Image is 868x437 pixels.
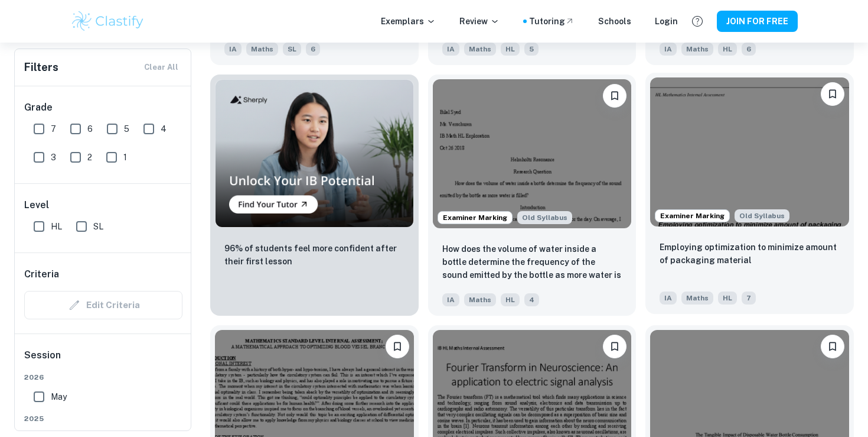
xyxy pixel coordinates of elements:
[24,198,182,212] h6: Level
[70,9,145,33] img: Clastify logo
[681,292,713,305] span: Maths
[598,15,631,28] a: Schools
[464,43,496,56] span: Maths
[24,267,59,281] h6: Criteria
[742,43,756,56] span: 6
[442,293,459,306] span: IA
[603,335,626,358] button: Please log in to bookmark exemplars
[24,413,182,424] span: 2025
[438,212,512,223] span: Examiner Marking
[718,43,737,56] span: HL
[660,292,677,305] span: IA
[717,11,798,32] button: JOIN FOR FREE
[655,15,678,28] a: Login
[381,15,436,28] p: Exemplars
[501,43,520,56] span: HL
[524,293,539,306] span: 4
[821,82,844,106] button: Please log in to bookmark exemplars
[161,122,167,135] span: 4
[224,43,242,56] span: IA
[215,79,414,228] img: Thumbnail
[681,43,713,56] span: Maths
[433,79,632,228] img: Maths IA example thumbnail: How does the volume of water inside a bo
[87,151,92,164] span: 2
[464,293,496,306] span: Maths
[306,43,320,56] span: 6
[283,43,301,56] span: SL
[93,220,103,233] span: SL
[428,75,637,316] a: Examiner MarkingAlthough this IA is written for the old math syllabus (last exam in November 2020...
[386,335,409,358] button: Please log in to bookmark exemplars
[655,211,729,221] span: Examiner Marking
[660,43,677,56] span: IA
[210,75,419,316] a: Thumbnail96% of students feel more confident after their first lesson
[718,292,737,305] span: HL
[24,101,182,115] h6: Grade
[735,209,789,222] div: Although this IA is written for the old math syllabus (last exam in November 2020), the current I...
[735,209,789,222] span: Old Syllabus
[524,43,539,56] span: 5
[246,43,278,56] span: Maths
[442,242,622,283] p: How does the volume of water inside a bottle determine the frequency of the sound emitted by the ...
[687,11,707,31] button: Help and Feedback
[51,390,67,403] span: May
[501,293,520,306] span: HL
[742,292,756,305] span: 7
[224,242,404,268] p: 96% of students feel more confident after their first lesson
[24,372,182,383] span: 2026
[529,15,575,28] a: Tutoring
[821,335,844,358] button: Please log in to bookmark exemplars
[124,122,129,135] span: 5
[123,151,127,164] span: 1
[51,122,56,135] span: 7
[660,241,840,267] p: Employing optimization to minimize amount of packaging material
[442,43,459,56] span: IA
[24,348,182,372] h6: Session
[24,291,182,319] div: Criteria filters are unavailable when searching by topic
[459,15,500,28] p: Review
[51,151,56,164] span: 3
[517,211,572,224] div: Although this IA is written for the old math syllabus (last exam in November 2020), the current I...
[603,84,626,108] button: Please log in to bookmark exemplars
[87,122,93,135] span: 6
[51,220,62,233] span: HL
[645,75,854,316] a: Examiner MarkingAlthough this IA is written for the old math syllabus (last exam in November 2020...
[517,211,572,224] span: Old Syllabus
[650,77,849,226] img: Maths IA example thumbnail: Employing optimization to minimize amoun
[24,59,58,76] h6: Filters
